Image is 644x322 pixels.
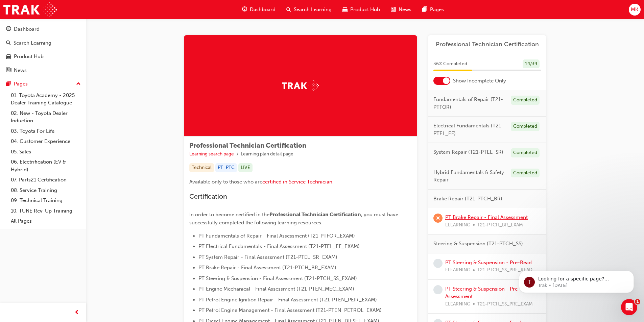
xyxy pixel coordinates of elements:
[8,216,84,226] a: All Pages
[445,259,532,266] a: PT Steering & Suspension - Pre-Read
[445,221,470,229] span: ELEARNING
[342,5,348,14] span: car-icon
[8,175,84,185] a: 07. Parts21 Certification
[198,286,354,292] span: PT Engine Mechanical - Final Assessment (T21-PTEN_MEC_EXAM)
[3,78,84,90] button: Pages
[215,163,237,172] div: PT_PTC
[14,25,40,33] div: Dashboard
[189,212,400,226] span: , you must have successfully completed the following learning resources:
[445,286,537,300] a: PT Steering & Suspension - Pre-Course Assessment
[250,6,276,14] span: Dashboard
[76,80,81,89] span: up-icon
[198,233,355,239] span: PT Fundamentals of Repair - Final Assessment (T21-PTFOR_EXAM)
[511,148,540,157] div: Completed
[445,300,470,308] span: ELEARNING
[8,185,84,196] a: 08. Service Training
[262,179,332,185] span: certified in Service Technician
[350,6,380,14] span: Product Hub
[631,6,638,14] span: MK
[198,307,382,313] span: PT Petrol Engine Management - Final Assessment (T21-PTEN_PETROL_EXAM)
[281,3,337,17] a: search-iconSearch Learning
[430,6,444,14] span: Pages
[189,163,214,172] div: Technical
[445,214,528,220] a: PT Brake Repair - Final Assessment
[477,300,533,308] span: T21-PTCH_SS_PRE_EXAM
[74,308,79,317] span: prev-icon
[198,254,337,260] span: PT System Repair - Final Assessment (T21-PTEL_SR_EXAM)
[3,50,84,63] a: Product Hub
[433,122,505,137] span: Electrical Fundamentals (T21-PTEL_EF)
[3,37,84,49] a: Search Learning
[445,266,470,274] span: ELEARNING
[189,179,262,185] span: Available only to those who are
[399,6,411,14] span: News
[433,148,503,156] span: System Repair (T21-PTEL_SR)
[189,142,306,149] span: Professional Technician Certification
[14,39,51,47] div: Search Learning
[477,266,532,274] span: T21-PTCH_SS_PRE_READ
[282,80,319,91] img: Trak
[198,297,377,303] span: PT Petrol Engine Ignition Repair - Final Assessment (T21-PTEN_PEIR_EXAM)
[433,169,505,184] span: Hybrid Fundamentals & Safety Repair
[198,243,360,249] span: PT Electrical Fundamentals - Final Assessment (T21-PTEL_EF_EXAM)
[6,54,11,60] span: car-icon
[8,147,84,157] a: 05. Sales
[337,3,385,17] a: car-iconProduct Hub
[422,5,427,14] span: pages-icon
[433,195,502,203] span: Brake Repair (T21-PTCH_BR)
[3,23,84,35] a: Dashboard
[332,179,334,185] span: .
[433,259,443,268] span: learningRecordVerb_NONE-icon
[433,285,443,294] span: learningRecordVerb_NONE-icon
[511,96,540,105] div: Completed
[8,126,84,137] a: 03. Toyota For Life
[391,5,396,14] span: news-icon
[189,212,269,218] span: In order to become certified in the
[6,68,11,74] span: news-icon
[385,3,417,17] a: news-iconNews
[198,275,357,281] span: PT Steering & Suspension - Final Assessment (T21-PTCH_SS_EXAM)
[417,3,449,17] a: pages-iconPages
[477,221,523,229] span: T21-PTCH_BR_EXAM
[269,212,361,218] span: Professional Technician Certification
[509,256,644,304] iframe: Intercom notifications message
[523,59,540,69] div: 14 / 39
[3,2,57,17] img: Trak
[242,5,247,14] span: guage-icon
[286,5,291,14] span: search-icon
[433,240,523,248] span: Steering & Suspension (T21-PTCH_SS)
[433,41,541,48] a: Professional Technician Certification
[629,4,641,16] button: MK
[433,214,443,223] span: learningRecordVerb_FAIL-icon
[511,169,540,178] div: Completed
[294,6,332,14] span: Search Learning
[237,3,281,17] a: guage-iconDashboard
[14,53,44,60] div: Product Hub
[189,193,227,200] span: Certification
[6,26,11,32] span: guage-icon
[8,90,84,108] a: 01. Toyota Academy - 2025 Dealer Training Catalogue
[8,136,84,147] a: 04. Customer Experience
[241,150,293,158] li: Learning plan detail page
[8,157,84,175] a: 06. Electrification (EV & Hybrid)
[3,64,84,77] a: News
[6,81,11,87] span: pages-icon
[238,163,253,172] div: LIVE
[621,299,637,315] iframe: Intercom live chat
[511,122,540,131] div: Completed
[8,206,84,216] a: 10. TUNE Rev-Up Training
[14,80,28,88] div: Pages
[198,265,336,271] span: PT Brake Repair - Final Assessment (T21-PTCH_BR_EXAM)
[453,77,506,85] span: Show Incomplete Only
[8,108,84,126] a: 02. New - Toyota Dealer Induction
[6,40,11,46] span: search-icon
[14,67,27,74] div: News
[433,60,467,68] span: 36 % Completed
